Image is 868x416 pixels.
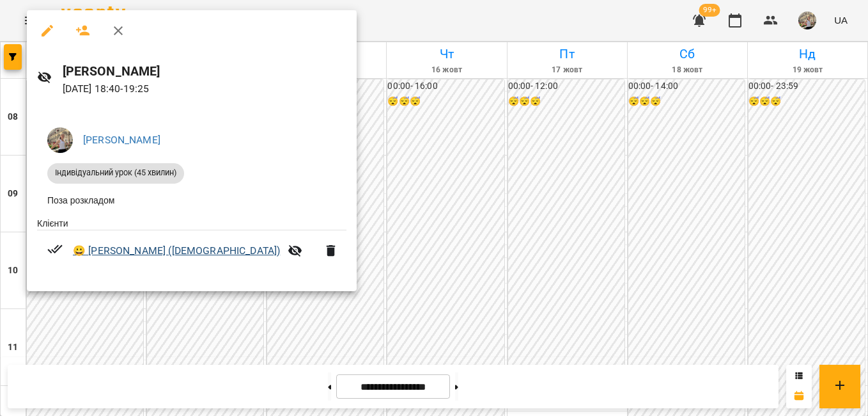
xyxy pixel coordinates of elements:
[37,217,346,276] ul: Клієнти
[47,241,63,257] svg: Візит сплачено
[47,167,184,179] span: Індивідуальний урок (45 хвилин)
[63,81,346,97] p: [DATE] 18:40 - 19:25
[37,189,346,212] li: Поза розкладом
[63,61,346,81] h6: [PERSON_NAME]
[73,243,280,259] a: 😀 [PERSON_NAME] ([DEMOGRAPHIC_DATA])
[47,127,73,153] img: 3b46f58bed39ef2acf68cc3a2c968150.jpeg
[83,134,160,146] a: [PERSON_NAME]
